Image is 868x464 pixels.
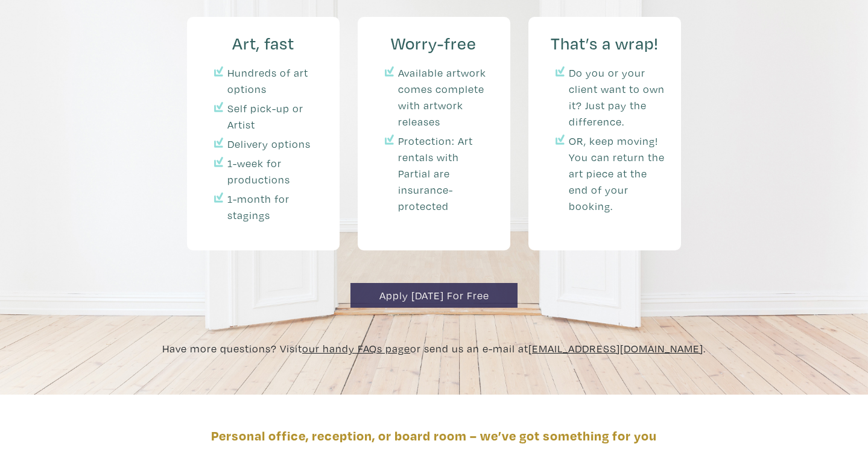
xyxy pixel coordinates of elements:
li: 1-week for productions [227,155,323,188]
h5: Worry-free [374,33,494,54]
li: Available artwork comes complete with artwork releases [398,65,494,130]
h5: Art, fast [203,33,323,54]
h5: That’s a wrap! [545,33,665,54]
li: Self pick-up or Artist [227,100,323,133]
li: OR, keep moving! You can return the art piece at the end of your booking. [569,133,665,214]
li: 1-month for stagings [227,191,323,223]
li: Protection: Art rentals with Partial are insurance-protected [398,133,494,214]
a: our handy FAQs page [302,342,410,355]
li: Hundreds of art options [227,65,323,97]
li: Do you or your client want to own it? Just pay the difference. [569,65,665,130]
li: Delivery options [227,136,323,152]
a: [EMAIL_ADDRESS][DOMAIN_NAME] [528,342,703,355]
a: Apply [DATE] for free [350,283,518,308]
